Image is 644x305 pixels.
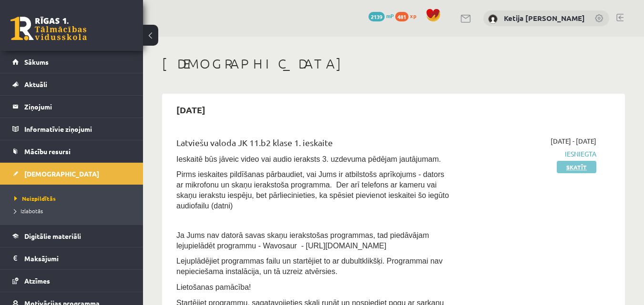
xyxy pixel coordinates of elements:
a: Atzīmes [12,270,131,292]
a: Rīgas 1. Tālmācības vidusskola [10,17,87,40]
a: Neizpildītās [14,194,133,203]
img: Ketija Nikola Kmeta [488,14,498,24]
a: Mācību resursi [12,140,131,162]
span: [DEMOGRAPHIC_DATA] [24,169,99,178]
h2: [DATE] [167,98,215,121]
span: Sākums [24,58,49,66]
a: Digitālie materiāli [12,225,131,247]
span: Aktuāli [24,80,47,89]
span: xp [410,12,416,20]
span: mP [386,12,394,20]
legend: Maksājumi [24,247,131,269]
span: Ja Jums nav datorā savas skaņu ierakstošas programmas, tad piedāvājam lejupielādēt programmu - Wa... [176,231,429,250]
span: Izlabotās [14,207,43,215]
span: Digitālie materiāli [24,232,81,240]
a: Ketija [PERSON_NAME] [504,13,585,23]
a: [DEMOGRAPHIC_DATA] [12,163,131,185]
a: Skatīt [557,161,596,173]
a: Sākums [12,51,131,73]
span: [DATE] - [DATE] [551,136,596,146]
span: Lietošanas pamācība! [176,283,251,291]
span: Lejuplādējiet programmas failu un startējiet to ar dubultklikšķi. Programmai nav nepieciešama ins... [176,257,442,275]
a: 2139 mP [368,12,394,20]
span: 481 [395,12,409,21]
span: Iesniegta [466,149,596,159]
legend: Ziņojumi [24,96,131,118]
a: Maksājumi [12,247,131,269]
a: 481 xp [395,12,421,20]
span: Pirms ieskaites pildīšanas pārbaudiet, vai Jums ir atbilstošs aprīkojums - dators ar mikrofonu un... [176,170,449,210]
span: Mācību resursi [24,147,71,156]
span: Neizpildītās [14,195,56,202]
span: Atzīmes [24,276,50,285]
legend: Informatīvie ziņojumi [24,118,131,140]
a: Ziņojumi [12,96,131,118]
span: 2139 [368,12,385,21]
a: Aktuāli [12,73,131,95]
span: Ieskaitē būs jāveic video vai audio ieraksts 3. uzdevuma pēdējam jautājumam. [176,155,441,163]
div: Latviešu valoda JK 11.b2 klase 1. ieskaite [176,136,451,154]
h1: [DEMOGRAPHIC_DATA] [162,56,625,72]
a: Izlabotās [14,207,133,215]
a: Informatīvie ziņojumi [12,118,131,140]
